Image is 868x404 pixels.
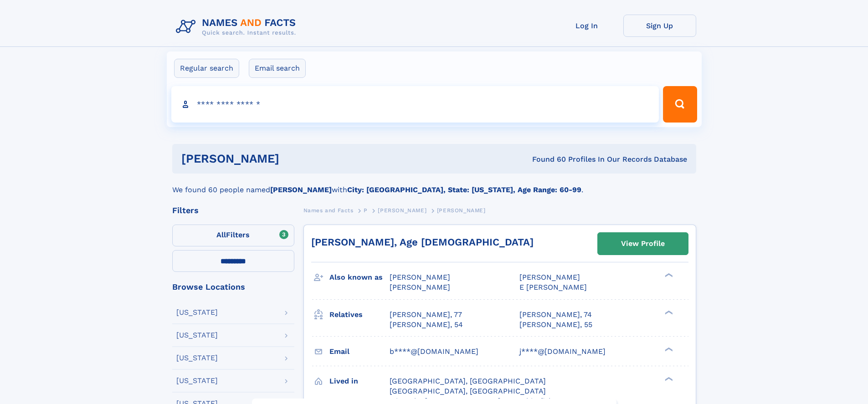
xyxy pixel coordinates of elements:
[519,310,592,320] a: [PERSON_NAME], 74
[623,15,696,37] a: Sign Up
[378,205,426,216] a: [PERSON_NAME]
[390,387,546,395] span: [GEOGRAPHIC_DATA], [GEOGRAPHIC_DATA]
[663,376,673,382] div: ❯
[329,270,390,285] h3: Also known as
[174,59,239,78] label: Regular search
[364,205,368,216] a: P
[303,205,354,216] a: Names and Facts
[270,185,332,194] b: [PERSON_NAME]
[390,310,462,320] a: [PERSON_NAME], 77
[171,86,659,123] input: search input
[172,206,294,215] div: Filters
[550,15,623,37] a: Log In
[181,153,406,164] h1: [PERSON_NAME]
[663,272,673,278] div: ❯
[172,174,696,195] div: We found 60 people named with .
[347,185,581,194] b: City: [GEOGRAPHIC_DATA], State: [US_STATE], Age Range: 60-99
[329,344,390,359] h3: Email
[663,86,697,123] button: Search Button
[329,373,390,389] h3: Lived in
[519,273,580,281] span: [PERSON_NAME]
[663,346,673,352] div: ❯
[406,154,687,164] div: Found 60 Profiles In Our Records Database
[378,207,426,214] span: [PERSON_NAME]
[172,225,294,246] label: Filters
[176,332,218,339] div: [US_STATE]
[598,233,688,255] a: View Profile
[172,15,303,39] img: Logo Names and Facts
[390,377,546,385] span: [GEOGRAPHIC_DATA], [GEOGRAPHIC_DATA]
[172,283,294,291] div: Browse Locations
[390,283,450,291] span: [PERSON_NAME]
[519,283,587,291] span: E [PERSON_NAME]
[364,207,368,214] span: P
[519,320,592,330] a: [PERSON_NAME], 55
[311,236,534,248] a: [PERSON_NAME], Age [DEMOGRAPHIC_DATA]
[176,377,218,384] div: [US_STATE]
[663,309,673,315] div: ❯
[176,309,218,316] div: [US_STATE]
[390,273,450,281] span: [PERSON_NAME]
[437,207,486,214] span: [PERSON_NAME]
[621,233,665,254] div: View Profile
[390,320,463,330] a: [PERSON_NAME], 54
[176,354,218,362] div: [US_STATE]
[216,230,226,239] span: All
[249,59,306,78] label: Email search
[329,307,390,322] h3: Relatives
